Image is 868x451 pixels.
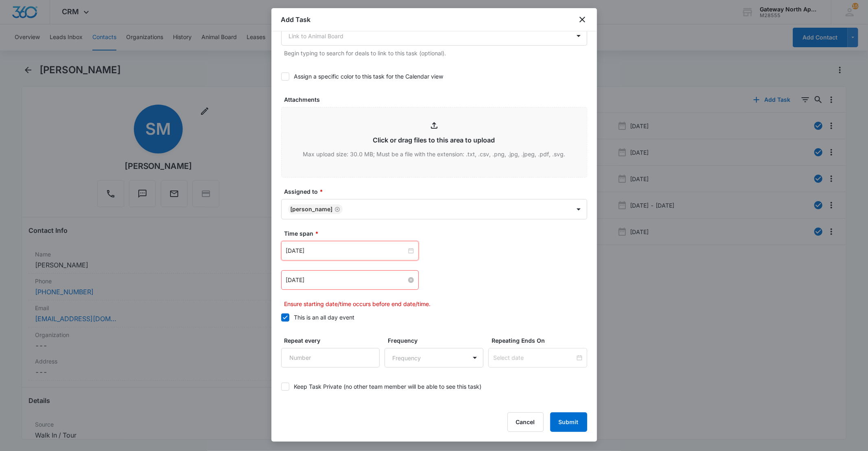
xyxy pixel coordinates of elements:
label: Time span [284,229,590,238]
label: Attachments [284,95,590,104]
input: Select date [493,353,575,362]
input: Apr 24, 2022 [286,276,407,285]
p: Ensure starting date/time occurs before end date/time. [284,300,587,308]
button: Submit [550,412,587,432]
button: Cancel [507,412,544,432]
label: Repeat every [284,336,383,345]
div: Keep Task Private (no other team member will be able to see this task) [294,382,482,391]
span: close-circle [408,277,414,283]
label: Frequency [388,336,487,345]
div: [PERSON_NAME] [291,206,333,212]
div: Remove Derek Stellway [333,206,340,212]
div: This is an all day event [294,313,355,322]
label: Repeating Ends On [492,336,590,345]
input: Oct 13, 2025 [286,246,407,255]
button: close [577,15,587,24]
input: Number [281,348,380,368]
p: Begin typing to search for deals to link to this task (optional). [284,49,587,57]
label: Assigned to [284,187,590,196]
h1: Add Task [281,15,311,24]
label: Assign a specific color to this task for the Calendar view [281,72,587,81]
